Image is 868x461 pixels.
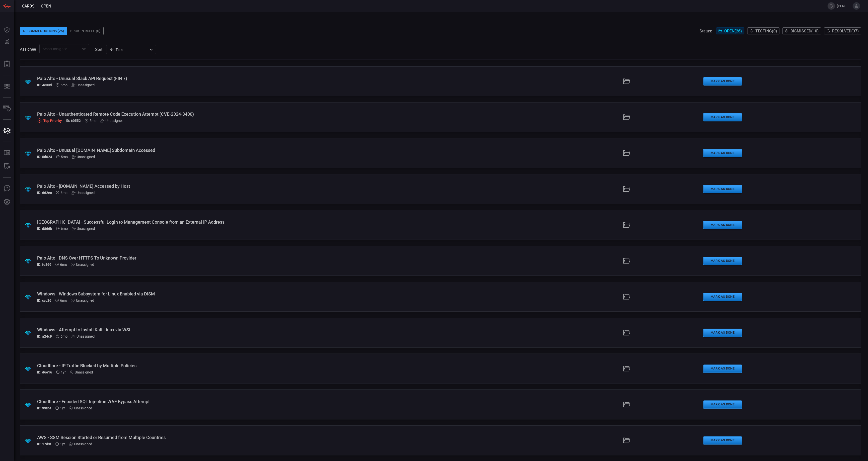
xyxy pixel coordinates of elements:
[1,196,13,208] button: Preferences
[37,327,390,332] div: Windows - Attempt to Install Kali Linux via WSL
[1,24,13,36] button: Dashboard
[95,47,102,52] label: sort
[37,191,52,195] h5: ID: 662ec
[703,365,742,373] button: Mark as Done
[703,185,742,193] button: Mark as Done
[703,293,742,301] button: Mark as Done
[60,442,65,446] span: Jul 31, 2024 4:21 AM
[61,334,68,338] span: Feb 17, 2025 8:42 AM
[824,27,861,34] button: Resolved(37)
[89,119,96,123] span: Mar 18, 2025 11:29 PM
[70,370,93,374] div: Unassigned
[37,406,51,410] h5: ID: 99fb4
[61,155,68,159] span: Mar 18, 2025 11:29 PM
[37,227,52,231] h5: ID: d866b
[61,227,68,231] span: Mar 10, 2025 5:56 AM
[66,119,81,123] h5: ID: 60552
[1,125,13,137] button: Cards
[71,263,94,267] div: Unassigned
[700,29,712,33] span: Status:
[100,119,124,123] div: Unassigned
[61,83,68,87] span: Mar 26, 2025 2:03 AM
[755,29,777,33] span: Testing ( 0 )
[703,257,742,265] button: Mark as Done
[37,435,390,440] div: AWS - SSM Session Started or Resumed from Multiple Countries
[72,155,95,159] div: Unassigned
[37,118,62,123] div: Top Priority
[37,363,390,368] div: Cloudflare - IP Traffic Blocked by Multiple Policies
[37,263,51,267] h5: ID: fe869
[37,291,390,296] div: Windows - Windows Subsystem for Linux Enabled via DISM
[61,191,68,195] span: Mar 10, 2025 5:56 AM
[110,47,148,52] div: Time
[1,183,13,194] button: Ask Us A Question
[703,400,742,409] button: Mark as Done
[1,58,13,70] button: Reports
[37,155,52,159] h5: ID: 5d024
[37,298,51,302] h5: ID: ccc26
[703,436,742,445] button: Mark as Done
[37,442,51,446] h5: ID: 17d3f
[72,334,95,338] div: Unassigned
[37,76,390,81] div: Palo Alto - Unusual Slack API Request (FIN 7)
[71,298,94,302] div: Unassigned
[41,46,79,52] input: Select assignee
[791,29,819,33] span: Dismissed ( 10 )
[72,83,95,87] div: Unassigned
[41,4,51,8] span: open
[703,329,742,337] button: Mark as Done
[37,184,390,189] div: Palo Alto - Mega.nz Accessed by Host
[1,80,13,92] button: MITRE - Detection Posture
[703,149,742,157] button: Mark as Done
[37,111,390,117] div: Palo Alto - Unauthenticated Remote Code Execution Attempt (CVE-2024-3400)
[61,370,66,374] span: Jul 31, 2024 4:21 AM
[703,113,742,121] button: Mark as Done
[837,4,851,8] span: [PERSON_NAME][EMAIL_ADDRESS][PERSON_NAME][DOMAIN_NAME]
[60,263,67,267] span: Mar 03, 2025 1:55 AM
[69,406,92,410] div: Unassigned
[69,442,92,446] div: Unassigned
[37,334,52,338] h5: ID: a24c9
[37,83,52,87] h5: ID: 4c00d
[20,27,67,35] div: Recommendations (26)
[832,29,859,33] span: Resolved ( 37 )
[1,36,13,48] button: Detections
[22,4,35,8] span: Cards
[72,227,95,231] div: Unassigned
[72,191,95,195] div: Unassigned
[1,160,13,172] button: ALERT ANALYSIS
[703,221,742,229] button: Mark as Done
[80,45,87,52] button: Open
[67,27,104,35] div: Broken Rules (0)
[60,298,67,302] span: Feb 25, 2025 1:36 AM
[716,27,744,34] button: Open(26)
[20,47,36,52] span: Assignee
[747,27,779,34] button: Testing(0)
[37,148,390,153] div: Palo Alto - Unusual Put.io Subdomain Accessed
[782,27,821,34] button: Dismissed(10)
[703,77,742,86] button: Mark as Done
[37,399,390,404] div: Cloudflare - Encoded SQL Injection WAF Bypass Attempt
[1,147,13,159] button: Rule Catalog
[37,219,390,225] div: Palo Alto - Successful Login to Management Console from an External IP Address
[724,29,742,33] span: Open ( 26 )
[37,370,52,374] h5: ID: d6e16
[1,102,13,114] button: Inventory
[37,255,390,261] div: Palo Alto - DNS Over HTTPS To Unknown Provider
[60,406,65,410] span: Jul 31, 2024 4:21 AM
